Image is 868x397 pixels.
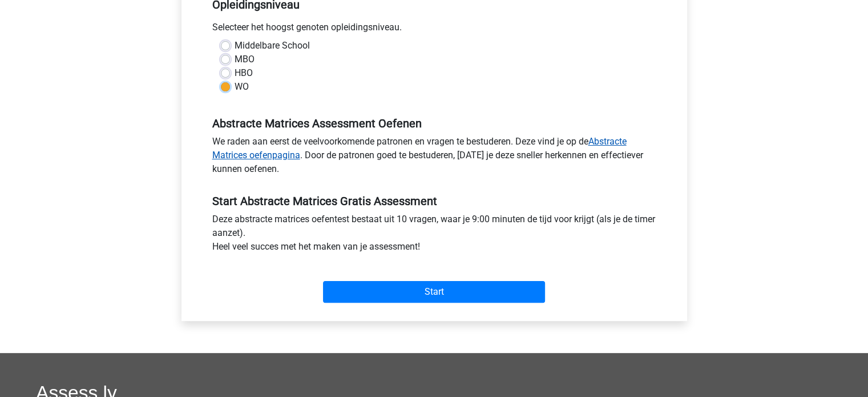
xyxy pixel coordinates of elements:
[204,21,665,39] div: Selecteer het hoogst genoten opleidingsniveau.
[235,80,249,94] label: WO
[235,53,255,66] label: MBO
[323,281,545,303] input: Start
[235,39,310,53] label: Middelbare School
[204,212,665,258] div: Deze abstracte matrices oefentest bestaat uit 10 vragen, waar je 9:00 minuten de tijd voor krijgt...
[235,66,253,80] label: HBO
[212,194,656,208] h5: Start Abstracte Matrices Gratis Assessment
[212,117,656,130] h5: Abstracte Matrices Assessment Oefenen
[204,135,665,181] div: We raden aan eerst de veelvoorkomende patronen en vragen te bestuderen. Deze vind je op de . Door...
